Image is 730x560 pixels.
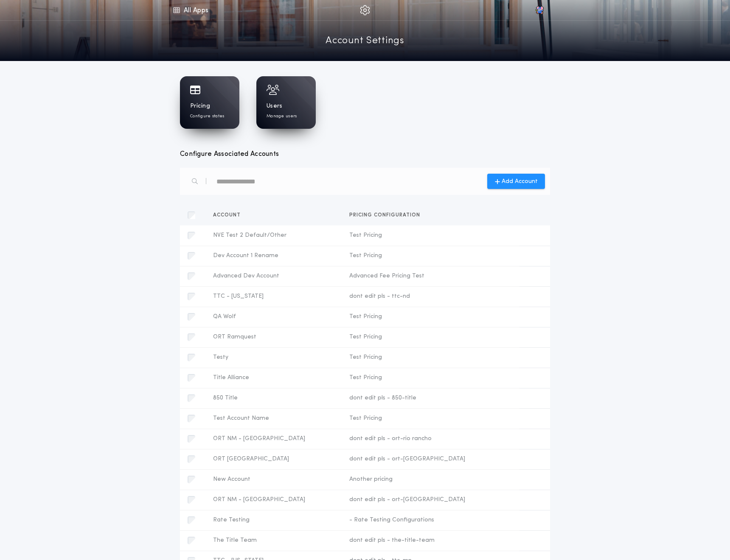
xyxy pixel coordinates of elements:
span: Another pricing [349,475,513,484]
span: Add Account [502,177,538,186]
a: PricingConfigure states [180,76,239,129]
img: img [360,5,370,15]
span: - Rate Testing Configurations [349,516,513,524]
span: Test Pricing [349,252,513,260]
p: Manage users [267,113,297,119]
span: dont edit pls - ttc-nd [349,292,513,301]
button: Add Account [487,174,545,189]
p: Configure states [190,113,225,119]
span: Test Account Name [213,414,336,423]
span: dont edit pls - ort-[GEOGRAPHIC_DATA] [349,455,513,463]
span: New Account [213,475,336,484]
span: Title Alliance [213,374,336,382]
span: dont edit pls - the-title-team [349,536,513,545]
span: QA Wolf [213,313,336,321]
span: dont edit pls - ort-rio rancho [349,435,513,443]
span: The Title Team [213,536,336,545]
a: Account Settings [326,34,404,49]
span: Rate Testing [213,516,336,524]
span: Test Pricing [349,333,513,341]
span: TTC - [US_STATE] [213,292,336,301]
span: Testy [213,353,336,362]
span: Test Pricing [349,231,513,240]
h1: Users [267,102,282,111]
span: Test Pricing [349,414,513,423]
span: NVE Test 2 Default/Other [213,231,336,240]
h3: Configure Associated Accounts [180,149,550,159]
span: Test Pricing [349,374,513,382]
span: ORT NM - [GEOGRAPHIC_DATA] [213,496,336,504]
span: Account [213,213,244,218]
img: vs-icon [535,6,544,14]
a: UsersManage users [256,76,316,129]
span: Advanced Dev Account [213,272,336,280]
span: dont edit pls - ort-[GEOGRAPHIC_DATA] [349,496,513,504]
span: Advanced Fee Pricing Test [349,272,513,280]
span: Test Pricing [349,313,513,321]
span: Pricing configuration [349,213,424,218]
span: Dev Account 1 Rename [213,252,336,260]
span: dont edit pls - 850-title [349,394,513,402]
span: ORT [GEOGRAPHIC_DATA] [213,455,336,463]
span: Test Pricing [349,353,513,362]
span: 850 Title [213,394,336,402]
span: ORT Ramquest [213,333,336,341]
span: ORT NM - [GEOGRAPHIC_DATA] [213,435,336,443]
h1: Pricing [190,102,210,111]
